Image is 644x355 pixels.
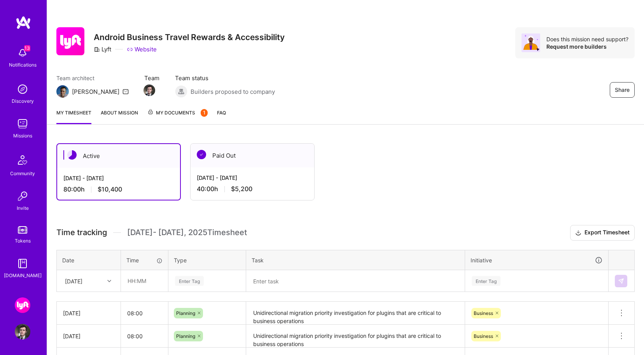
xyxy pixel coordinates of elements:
[247,302,464,324] textarea: Unidirectional migration priority investigation for plugins that are critical to business operations
[16,16,31,30] img: logo
[147,109,208,124] a: My Documents1
[13,151,32,169] img: Community
[147,109,208,117] span: My Documents
[56,228,107,237] span: Time tracking
[175,275,204,287] div: Enter Tag
[13,132,32,140] div: Missions
[546,43,628,50] div: Request more builders
[15,297,30,313] img: Lyft: Android Business Travel Rewards & Accessibility
[15,45,30,61] img: bell
[56,109,91,124] a: My timesheet
[4,271,42,279] div: [DOMAIN_NAME]
[570,225,635,241] button: Export Timesheet
[63,309,114,317] div: [DATE]
[144,84,154,97] a: Team Member Avatar
[472,275,500,287] div: Enter Tag
[143,84,155,96] img: Team Member Avatar
[121,271,168,291] input: HH:MM
[9,61,37,69] div: Notifications
[521,33,540,52] img: Avatar
[18,226,27,234] img: tokens
[474,310,493,316] span: Business
[94,46,100,53] i: icon CompanyGray
[63,332,114,340] div: [DATE]
[144,74,159,82] span: Team
[121,303,168,323] input: HH:MM
[231,185,252,193] span: $5,200
[122,88,129,95] i: icon Mail
[247,325,464,347] textarea: Unidirectional migration priority investigation for plugins that are critical to business operations
[246,250,465,270] th: Task
[56,27,84,55] img: Company Logo
[13,297,32,313] a: Lyft: Android Business Travel Rewards & Accessibility
[575,229,581,237] i: icon Download
[57,250,121,270] th: Date
[15,324,30,339] img: User Avatar
[107,279,111,283] i: icon Chevron
[57,144,180,168] div: Active
[471,256,603,265] div: Initiative
[15,81,30,97] img: discovery
[15,116,30,132] img: teamwork
[176,333,195,339] span: Planning
[24,45,30,51] span: 13
[175,85,187,98] img: Builders proposed to company
[610,82,635,98] button: Share
[168,250,246,270] th: Type
[618,278,624,284] img: Submit
[17,204,29,212] div: Invite
[615,86,630,94] span: Share
[127,45,157,53] a: Website
[474,333,493,339] span: Business
[94,45,111,53] div: Lyft
[217,109,226,124] a: FAQ
[10,169,35,177] div: Community
[67,150,77,160] img: Active
[94,32,285,42] h3: Android Business Travel Rewards & Accessibility
[176,310,195,316] span: Planning
[197,174,308,182] div: [DATE] - [DATE]
[546,35,628,43] div: Does this mission need support?
[56,85,69,98] img: Team Architect
[13,324,32,339] a: User Avatar
[65,277,82,285] div: [DATE]
[98,185,122,193] span: $10,400
[12,97,34,105] div: Discovery
[197,185,308,193] div: 40:00 h
[201,109,208,117] div: 1
[126,256,163,264] div: Time
[15,188,30,204] img: Invite
[191,144,314,167] div: Paid Out
[72,88,119,96] div: [PERSON_NAME]
[15,237,31,245] div: Tokens
[101,109,138,124] a: About Mission
[121,326,168,346] input: HH:MM
[63,185,174,193] div: 80:00 h
[127,228,247,237] span: [DATE] - [DATE] , 2025 Timesheet
[191,88,275,96] span: Builders proposed to company
[15,256,30,271] img: guide book
[56,74,129,82] span: Team architect
[175,74,275,82] span: Team status
[63,174,174,182] div: [DATE] - [DATE]
[197,150,206,159] img: Paid Out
